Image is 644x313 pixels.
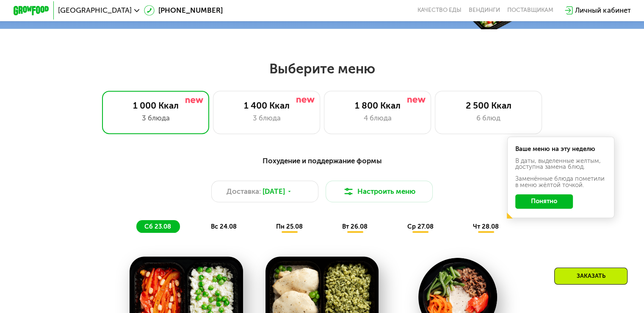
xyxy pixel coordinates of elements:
button: Понятно [515,194,573,209]
div: 1 800 Ккал [333,100,422,111]
a: Качество еды [417,7,462,14]
span: вс 24.08 [210,223,236,230]
h2: Выберите меню [29,60,616,77]
div: 3 блюда [111,113,200,123]
span: [GEOGRAPHIC_DATA] [58,7,132,14]
div: Ваше меню на эту неделю [515,146,607,152]
span: ср 27.08 [407,223,433,230]
div: Заказать [554,268,627,285]
div: Личный кабинет [575,5,630,16]
a: [PHONE_NUMBER] [144,5,223,16]
div: 2 500 Ккал [444,100,533,111]
button: Настроить меню [326,181,433,202]
div: 3 блюда [222,113,311,123]
span: пн 25.08 [276,223,303,230]
a: Вендинги [469,7,500,14]
div: Похудение и поддержание формы [57,155,587,166]
span: чт 28.08 [473,223,499,230]
span: [DATE] [263,186,285,197]
div: 1 000 Ккал [111,100,200,111]
div: 6 блюд [444,113,533,123]
div: 4 блюда [333,113,422,123]
div: Заменённые блюда пометили в меню жёлтой точкой. [515,176,607,188]
div: 1 400 Ккал [222,100,311,111]
div: В даты, выделенные желтым, доступна замена блюд. [515,158,607,170]
span: вт 26.08 [342,223,368,230]
span: сб 23.08 [144,223,171,230]
div: поставщикам [507,7,553,14]
span: Доставка: [227,186,261,197]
